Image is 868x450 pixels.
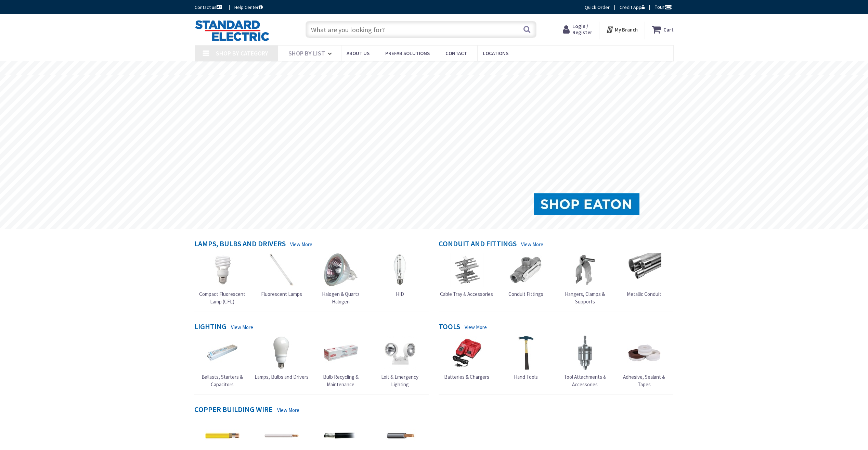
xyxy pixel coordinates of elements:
span: Shop By List [288,49,325,57]
img: Compact Fluorescent Lamp (CFL) [205,253,239,287]
a: View More [231,324,253,331]
a: Contact us [195,4,223,11]
a: Compact Fluorescent Lamp (CFL) Compact Fluorescent Lamp (CFL) [194,253,250,305]
img: Adhesive, Sealant & Tapes [627,336,661,370]
a: Batteries & Chargers Batteries & Chargers [444,336,489,380]
span: Tour [655,4,672,10]
h4: Lamps, Bulbs and Drivers [194,239,286,249]
a: View More [521,241,543,248]
a: View More [465,324,487,331]
span: About Us [347,50,370,57]
a: Metallic Conduit Metallic Conduit [627,253,661,298]
span: Prefab Solutions [385,50,430,57]
strong: Cart [663,23,674,36]
img: HID [383,253,417,287]
span: Tool Attachments & Accessories [564,374,606,387]
a: Cable Tray & Accessories Cable Tray & Accessories [440,253,493,298]
span: Hand Tools [514,374,538,380]
a: Tool Attachments & Accessories Tool Attachments & Accessories [557,336,613,388]
img: Bulb Recycling & Maintenance [324,336,358,370]
span: Ballasts, Starters & Capacitors [202,374,243,387]
a: Quick Order [585,4,610,11]
span: Shop By Category [216,49,268,57]
span: Adhesive, Sealant & Tapes [623,374,665,387]
a: Fluorescent Lamps Fluorescent Lamps [261,253,302,298]
img: Cable Tray & Accessories [450,253,484,287]
span: Conduit Fittings [508,291,543,297]
a: Ballasts, Starters & Capacitors Ballasts, Starters & Capacitors [194,336,250,388]
a: Conduit Fittings Conduit Fittings [508,253,543,298]
a: Adhesive, Sealant & Tapes Adhesive, Sealant & Tapes [616,336,672,388]
span: Lamps, Bulbs and Drivers [255,374,309,380]
span: Bulb Recycling & Maintenance [323,374,359,387]
img: Metallic Conduit [627,253,661,287]
a: Hangers, Clamps & Supports Hangers, Clamps & Supports [557,253,613,305]
div: My Branch [606,23,638,36]
img: Lamps, Bulbs and Drivers [264,336,299,370]
img: Conduit Fittings [509,253,543,287]
span: Compact Fluorescent Lamp (CFL) [199,291,245,304]
a: Hand Tools Hand Tools [509,336,543,380]
h4: Lighting [194,322,226,332]
img: Hand Tools [509,336,543,370]
img: Hangers, Clamps & Supports [568,253,602,287]
a: Lamps, Bulbs and Drivers Lamps, Bulbs and Drivers [255,336,309,380]
h4: Conduit and Fittings [439,239,517,249]
input: What are you looking for? [306,21,536,38]
rs-layer: Coronavirus: Our Commitment to Our Employees and Customers [326,65,543,73]
a: View More [290,241,312,248]
a: Help Center [234,4,263,11]
span: HID [396,291,404,297]
a: Exit & Emergency Lighting Exit & Emergency Lighting [372,336,428,388]
a: Bulb Recycling & Maintenance Bulb Recycling & Maintenance [313,336,369,388]
h4: Tools [439,322,460,332]
a: Credit App [620,4,645,11]
a: Halogen & Quartz Halogen Halogen & Quartz Halogen [313,253,369,305]
img: Standard Electric [195,20,270,41]
span: Login / Register [572,23,592,36]
span: Metallic Conduit [627,291,661,297]
span: Halogen & Quartz Halogen [322,291,360,304]
span: Exit & Emergency Lighting [381,374,418,387]
span: Fluorescent Lamps [261,291,302,297]
span: Hangers, Clamps & Supports [565,291,605,304]
a: View More [277,407,299,414]
a: Login / Register [563,23,592,36]
span: Cable Tray & Accessories [440,291,493,297]
strong: My Branch [615,26,638,33]
span: Batteries & Chargers [444,374,489,380]
img: Tool Attachments & Accessories [568,336,602,370]
span: Locations [483,50,508,57]
a: HID HID [383,253,417,298]
img: Batteries & Chargers [450,336,484,370]
img: Ballasts, Starters & Capacitors [205,336,239,370]
img: Exit & Emergency Lighting [383,336,417,370]
img: Halogen & Quartz Halogen [324,253,358,287]
span: Contact [445,50,467,57]
a: Cart [652,23,674,36]
h4: Copper Building Wire [194,405,273,415]
img: Fluorescent Lamps [264,253,299,287]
